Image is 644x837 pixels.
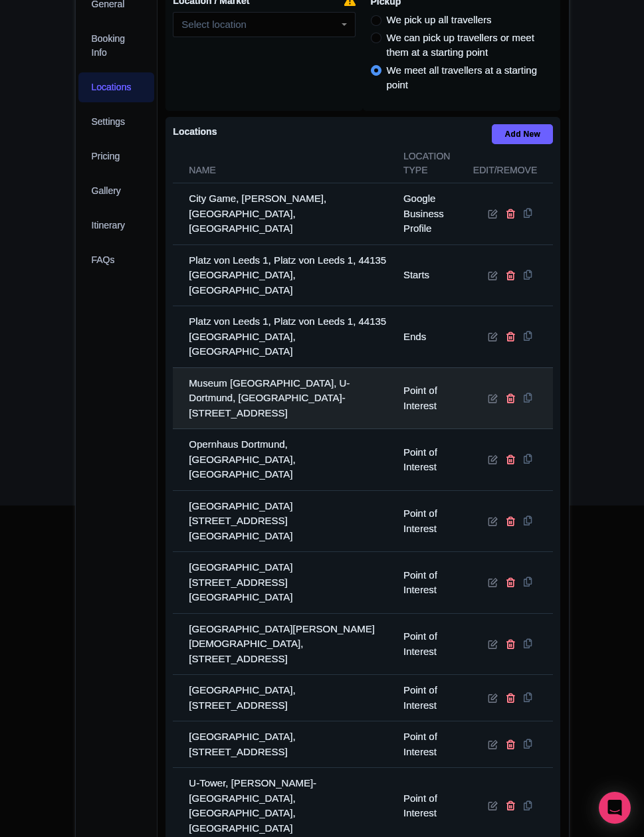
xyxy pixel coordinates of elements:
[173,675,395,721] td: [GEOGRAPHIC_DATA], [STREET_ADDRESS]
[395,306,465,368] td: Ends
[465,144,553,183] th: Edit/Remove
[492,124,553,144] a: Add New
[387,31,554,60] label: We can pick up travellers or meet them at a starting point
[395,183,465,245] td: Google Business Profile
[387,13,492,28] label: We pick up all travellers
[395,244,465,306] td: Starts
[395,675,465,721] td: Point of Interest
[181,19,249,31] input: Select location
[173,144,395,183] th: Name
[173,367,395,429] td: Museum [GEOGRAPHIC_DATA], U-Dortmund, [GEOGRAPHIC_DATA]-[STREET_ADDRESS]
[173,183,395,245] td: City Game, [PERSON_NAME], [GEOGRAPHIC_DATA], [GEOGRAPHIC_DATA]
[395,144,465,183] th: Location type
[395,429,465,491] td: Point of Interest
[78,176,155,206] a: Gallery
[395,613,465,675] td: Point of Interest
[173,244,395,306] td: Platz von Leeds 1, Platz von Leeds 1, 44135 [GEOGRAPHIC_DATA], [GEOGRAPHIC_DATA]
[395,367,465,429] td: Point of Interest
[173,613,395,675] td: [GEOGRAPHIC_DATA][PERSON_NAME][DEMOGRAPHIC_DATA], [STREET_ADDRESS]
[173,490,395,552] td: [GEOGRAPHIC_DATA][STREET_ADDRESS][GEOGRAPHIC_DATA]
[173,306,395,368] td: Platz von Leeds 1, Platz von Leeds 1, 44135 [GEOGRAPHIC_DATA], [GEOGRAPHIC_DATA]
[78,24,155,68] a: Booking Info
[395,721,465,768] td: Point of Interest
[387,63,554,93] label: We meet all travellers at a starting point
[78,107,155,137] a: Settings
[173,552,395,614] td: [GEOGRAPHIC_DATA][STREET_ADDRESS][GEOGRAPHIC_DATA]
[173,721,395,768] td: [GEOGRAPHIC_DATA], [STREET_ADDRESS]
[78,72,155,102] a: Locations
[78,211,155,240] a: Itinerary
[78,141,155,171] a: Pricing
[173,429,395,491] td: Opernhaus Dortmund, [GEOGRAPHIC_DATA], [GEOGRAPHIC_DATA]
[173,125,217,139] label: Locations
[78,245,155,275] a: FAQs
[599,792,631,824] div: Open Intercom Messenger
[395,552,465,614] td: Point of Interest
[395,490,465,552] td: Point of Interest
